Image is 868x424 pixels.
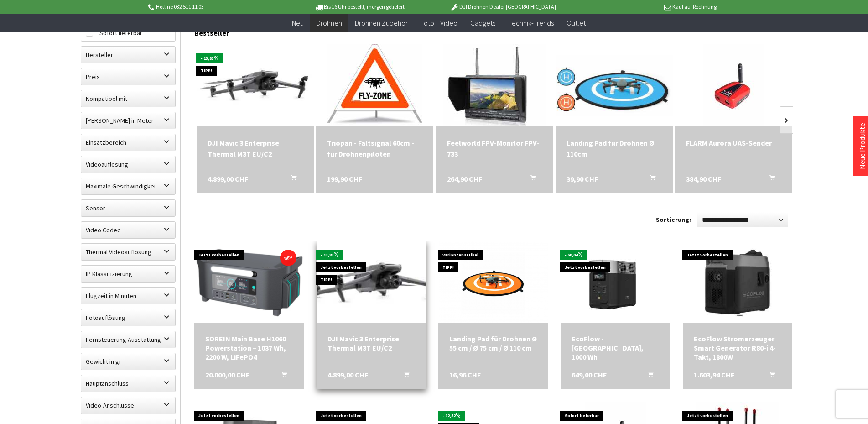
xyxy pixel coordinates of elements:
a: Triopan - Faltsignal 60cm - für Drohnenpiloten 199,90 CHF [327,137,422,159]
label: Sofort lieferbar [81,25,175,41]
div: EcoFlow Stromerzeuger Smart Generator R80-i 4-Takt, 1800W [694,334,782,361]
a: DJI Mavic 3 Enterprise Thermal M3T EU/C2 4.899,00 CHF In den Warenkorb [208,137,303,159]
div: Feelworld FPV-Monitor FPV-733 [447,137,542,159]
span: 1.603,94 CHF [694,370,734,379]
span: 16,96 CHF [449,370,481,379]
button: In den Warenkorb [759,370,780,382]
span: 39,90 CHF [567,173,598,184]
p: DJI Drohnen Dealer [GEOGRAPHIC_DATA] [431,1,574,12]
button: In den Warenkorb [639,173,661,185]
img: DJI Mavic 3 Enterprise Thermal M3T EU/C2 [197,48,314,122]
p: Bis 16 Uhr bestellt, morgen geliefert. [289,1,431,12]
a: Neu [286,14,310,32]
div: EcoFlow - [GEOGRAPHIC_DATA], 1000 Wh [572,334,660,361]
a: Landing Pad für Drohnen Ø 55 cm / Ø 75 cm / Ø 110 cm 16,96 CHF [449,334,537,352]
a: Drohnen [310,14,348,32]
div: Landing Pad für Drohnen Ø 55 cm / Ø 75 cm / Ø 110 cm [449,334,537,352]
a: Neue Produkte [858,123,867,169]
div: Landing Pad für Drohnen Ø 110cm [567,137,662,159]
span: 4.899,00 CHF [327,370,368,379]
label: Thermal Videoauflösung [81,244,175,260]
a: Gadgets [464,14,502,32]
label: Einsatzbereich [81,134,175,151]
button: In den Warenkorb [270,370,292,382]
a: FLARM Aurora UAS-Sender 384,90 CHF In den Warenkorb [686,137,781,148]
span: Drohnen [317,18,342,27]
span: Drohnen Zubehör [355,18,408,27]
label: Gewicht in gr [81,353,175,370]
div: SOREIN Main Base H1060 Powerstation – 1037 Wh, 2200 W, LiFePO4 [205,334,293,361]
a: EcoFlow - [GEOGRAPHIC_DATA], 1000 Wh 649,00 CHF In den Warenkorb [572,334,660,361]
label: Video Codec [81,222,175,238]
button: In den Warenkorb [393,370,415,382]
img: Landing Pad für Drohnen Ø 55 cm / Ø 75 cm / Ø 110 cm [439,241,548,323]
span: 264,90 CHF [447,173,482,184]
p: Kauf auf Rechnung [574,1,717,12]
img: Triopan - Faltsignal 60cm - für Drohnenpiloten [327,44,422,126]
label: Sensor [81,200,175,216]
button: In den Warenkorb [520,173,541,185]
div: FLARM Aurora UAS-Sender [686,137,781,148]
img: SOREIN Main Base H1060 Powerstation – 1037 Wh, 2200 W, LiFePO4 [194,246,304,318]
label: Preis [81,68,175,85]
div: DJI Mavic 3 Enterprise Thermal M3T EU/C2 [208,137,303,159]
a: Landing Pad für Drohnen Ø 110cm 39,90 CHF In den Warenkorb [567,137,662,159]
span: 649,00 CHF [572,370,607,379]
label: IP Klassifizierung [81,266,175,282]
label: Kompatibel mit [81,90,175,107]
a: Drohnen Zubehör [348,14,414,32]
span: Neu [292,18,304,27]
span: 20.000,00 CHF [205,370,249,379]
label: Videoauflösung [81,156,175,173]
span: 199,90 CHF [327,173,362,184]
label: Maximale Flughöhe in Meter [81,112,175,129]
a: EcoFlow Stromerzeuger Smart Generator R80-i 4-Takt, 1800W 1.603,94 CHF In den Warenkorb [694,334,782,361]
span: Gadgets [470,18,495,27]
a: Foto + Video [414,14,464,32]
img: Feelworld FPV-Monitor FPV-733 [443,44,546,126]
img: Landing Pad für Drohnen Ø 110cm [556,55,673,116]
label: Maximale Geschwindigkeit in km/h [81,178,175,194]
span: Technik-Trends [508,18,554,27]
a: Outlet [560,14,592,32]
span: Foto + Video [421,18,457,27]
div: Triopan - Faltsignal 60cm - für Drohnenpiloten [327,137,422,159]
p: Hotline 032 511 11 03 [147,1,289,12]
a: DJI Mavic 3 Enterprise Thermal M3T EU/C2 4.899,00 CHF In den Warenkorb [327,334,416,352]
label: Hersteller [81,47,175,63]
span: 384,90 CHF [686,173,721,184]
label: Sortierung: [656,212,691,227]
span: Outlet [567,18,586,27]
a: Feelworld FPV-Monitor FPV-733 264,90 CHF In den Warenkorb [447,137,542,159]
a: SOREIN Main Base H1060 Powerstation – 1037 Wh, 2200 W, LiFePO4 20.000,00 CHF In den Warenkorb [205,334,293,361]
label: Flugzeit in Minuten [81,288,175,304]
a: Technik-Trends [502,14,560,32]
img: EcoFlow Stromerzeuger Smart Generator R80-i 4-Takt, 1800W [683,248,793,317]
label: Fotoauflösung [81,309,175,326]
div: DJI Mavic 3 Enterprise Thermal M3T EU/C2 [327,334,416,352]
label: Video-Anschlüsse [81,397,175,414]
button: In den Warenkorb [759,173,780,185]
label: Hauptanschluss [81,375,175,392]
img: DJI Mavic 3 Enterprise Thermal M3T EU/C2 [294,234,448,330]
label: Fernsteuerung Ausstattung [81,331,175,348]
span: 4.899,00 CHF [208,173,248,184]
button: In den Warenkorb [637,370,659,382]
img: EcoFlow - Power Station Delta 2, 1000 Wh [574,241,656,323]
img: FLARM Aurora UAS-Sender [703,44,764,126]
button: In den Warenkorb [280,173,302,185]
